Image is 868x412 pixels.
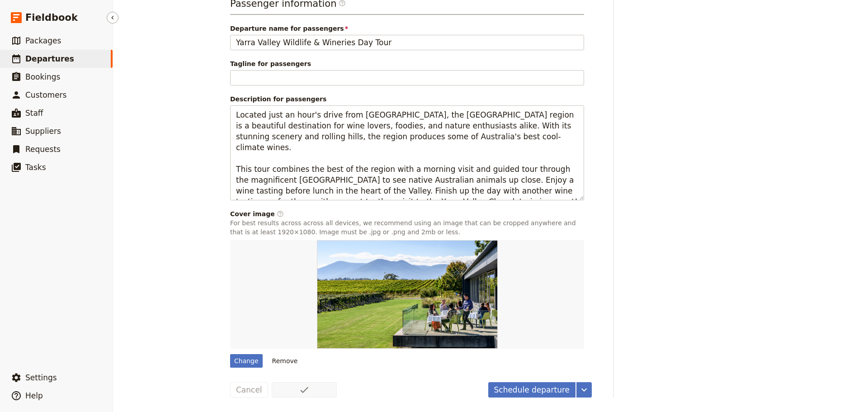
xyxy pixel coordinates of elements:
[317,240,498,349] img: https://d33jgr8dhgav85.cloudfront.net/667bd3a61fb3dd5259ba7474/68772a5c7ccf8e4efecee22e?Expires=1...
[230,35,584,50] input: Departure name for passengers
[25,72,60,81] span: Bookings
[230,59,584,68] span: Tagline for passengers
[25,109,43,118] span: Staff
[25,145,61,154] span: Requests
[25,90,66,99] span: Customers
[230,354,263,368] div: Change
[25,163,46,172] span: Tasks
[25,127,61,136] span: Suppliers
[488,382,576,398] button: Schedule departure
[25,391,43,400] span: Help
[268,354,302,368] button: Remove
[25,36,61,45] span: Packages
[277,210,284,218] span: ​
[230,70,584,85] input: Tagline for passengers
[230,218,584,237] p: For best results across across all devices, we recommend using an image that can be cropped anywh...
[230,105,584,200] textarea: Description for passengers
[230,382,268,398] button: Cancel
[25,54,74,63] span: Departures
[230,24,584,33] span: Departure name for passengers
[25,11,78,24] span: Fieldbook
[25,373,57,382] span: Settings
[107,12,118,24] button: Hide menu
[230,95,584,104] span: Description for passengers
[230,209,584,218] div: Cover image
[576,382,592,398] button: More actions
